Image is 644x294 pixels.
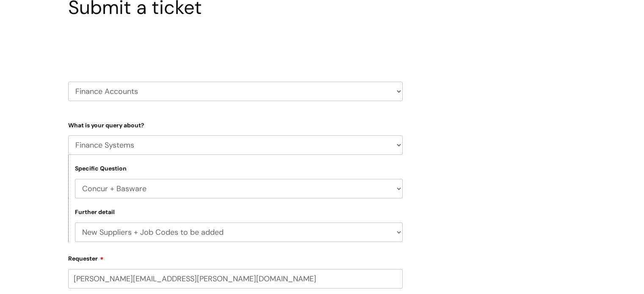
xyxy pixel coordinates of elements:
[75,165,127,172] label: Specific Question
[68,252,403,262] label: Requester
[68,120,403,129] label: What is your query about?
[68,269,403,289] input: Email
[75,209,115,216] label: Further detail
[68,38,403,54] h2: Select issue type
